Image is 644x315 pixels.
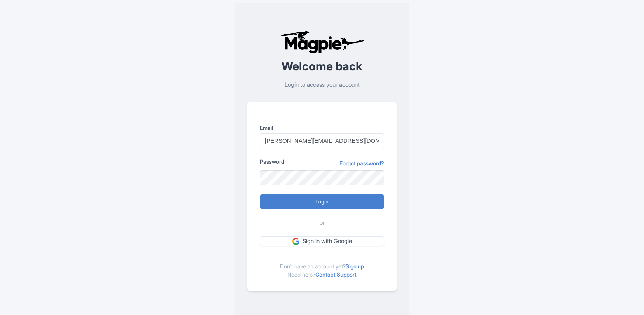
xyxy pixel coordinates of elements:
h2: Welcome back [247,60,397,73]
label: Password [260,157,284,166]
label: Email [260,124,384,132]
a: Sign in with Google [260,236,384,246]
img: logo-ab69f6fb50320c5b225c76a69d11143b.png [278,30,366,54]
img: google.svg [292,238,299,245]
p: Login to access your account [247,80,397,89]
a: Contact Support [315,271,357,278]
input: you@example.com [260,133,384,148]
div: Don't have an account yet? Need help? [260,255,384,278]
input: Login [260,194,384,209]
a: Forgot password? [339,159,384,167]
a: Sign up [346,263,364,269]
span: or [320,219,325,227]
